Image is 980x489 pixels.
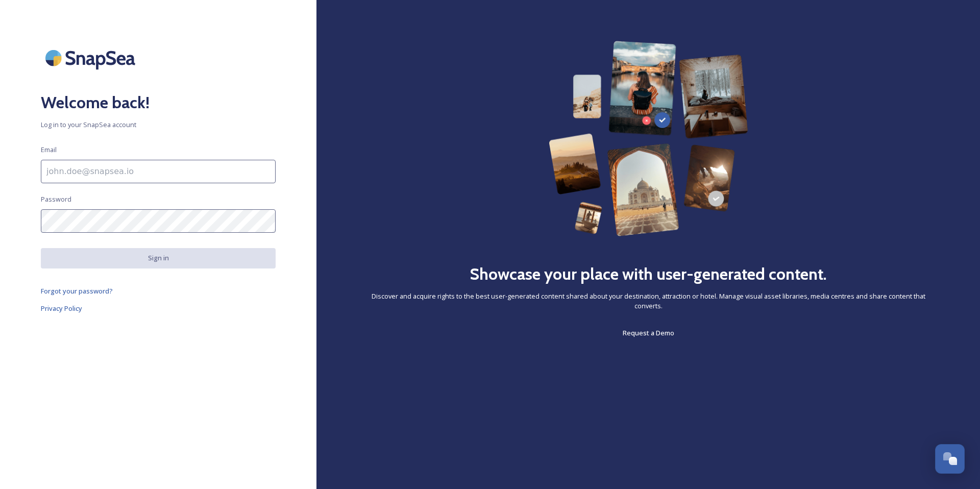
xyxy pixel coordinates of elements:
[41,90,276,115] h2: Welcome back!
[623,327,674,339] a: Request a Demo
[623,328,674,337] span: Request a Demo
[41,41,143,75] img: SnapSea Logo
[470,262,827,286] h2: Showcase your place with user-generated content.
[41,160,276,183] input: john.doe@snapsea.io
[41,248,276,268] button: Sign in
[41,304,82,313] span: Privacy Policy
[41,285,276,297] a: Forgot your password?
[41,194,71,204] span: Password
[549,41,748,236] img: 63b42ca75bacad526042e722_Group%20154-p-800.png
[935,444,965,474] button: Open Chat
[41,302,276,314] a: Privacy Policy
[41,145,57,155] span: Email
[357,291,939,311] span: Discover and acquire rights to the best user-generated content shared about your destination, att...
[41,120,276,130] span: Log in to your SnapSea account
[41,286,113,296] span: Forgot your password?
